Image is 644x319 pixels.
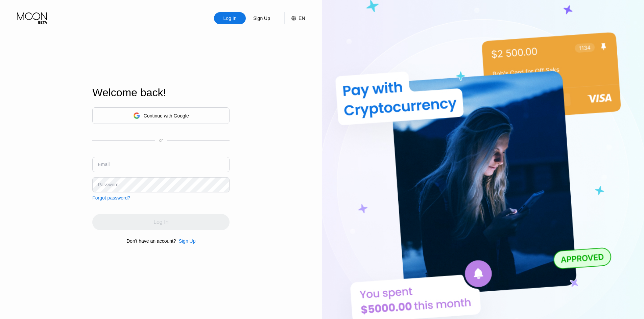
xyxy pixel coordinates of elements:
div: Email [98,162,110,167]
div: Forgot password? [92,195,130,201]
div: Continue with Google [92,107,230,124]
div: Don't have an account? [126,238,176,244]
div: Sign Up [246,12,278,24]
div: Welcome back! [92,86,230,99]
div: Continue with Google [144,113,189,118]
div: Log In [214,12,246,24]
div: Sign Up [179,238,196,244]
div: EN [284,12,305,24]
div: Sign Up [176,238,196,244]
div: EN [299,16,305,21]
div: or [159,138,163,143]
div: Password [98,182,118,187]
div: Sign Up [253,15,271,22]
div: Log In [223,15,237,22]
